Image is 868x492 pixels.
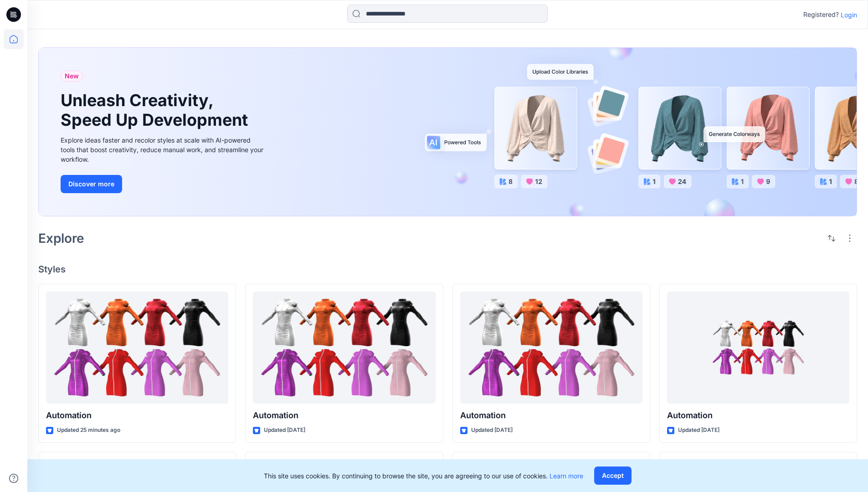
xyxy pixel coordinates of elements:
[460,292,642,404] a: Automation
[471,425,513,435] p: Updated [DATE]
[65,71,79,82] span: New
[46,409,228,422] p: Automation
[61,175,266,193] a: Discover more
[38,264,857,275] h4: Styles
[460,409,642,422] p: Automation
[803,9,839,20] p: Registered?
[841,10,857,20] p: Login
[550,472,583,480] a: Learn more
[264,425,305,435] p: Updated [DATE]
[678,425,719,435] p: Updated [DATE]
[38,231,84,246] h2: Explore
[253,409,435,422] p: Automation
[253,292,435,404] a: Automation
[667,409,849,422] p: Automation
[264,471,583,481] p: This site uses cookies. By continuing to browse the site, you are agreeing to our use of cookies.
[594,466,632,485] button: Accept
[61,91,252,130] h1: Unleash Creativity, Speed Up Development
[57,425,120,435] p: Updated 25 minutes ago
[667,292,849,404] a: Automation
[61,175,122,193] button: Discover more
[46,292,228,404] a: Automation
[61,135,266,164] div: Explore ideas faster and recolor styles at scale with AI-powered tools that boost creativity, red...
